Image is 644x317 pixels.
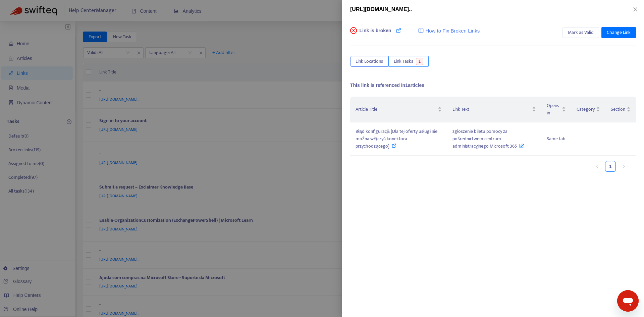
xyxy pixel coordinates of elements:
span: close [633,7,638,12]
span: How to Fix Broken Links [425,27,480,35]
span: Link Tasks [394,58,413,65]
span: Link is broken [360,27,391,41]
span: Błąd konfiguracji: [Dla tej oferty usługi nie można włączyć konektora przychodzącego] [356,127,437,150]
span: 1 [416,58,424,65]
th: Article Title [350,97,447,122]
a: How to Fix Broken Links [418,27,480,35]
button: right [619,161,629,172]
button: Close [631,6,640,13]
span: Section [611,106,625,113]
span: This link is referenced in 1 articles [350,83,424,88]
button: Change Link [601,27,636,38]
th: Opens in [541,97,571,122]
span: Change Link [607,29,631,36]
span: Article Title [356,106,436,113]
button: Link Locations [350,56,388,67]
li: 1 [605,161,616,172]
span: zgłoszenie biletu pomocy za pośrednictwem centrum administracyjnego Microsoft 365 [452,127,524,150]
span: Mark as Valid [568,29,594,36]
span: right [622,164,626,168]
iframe: Button to launch messaging window [617,290,639,312]
th: Category [571,97,605,122]
span: Link Locations [356,58,383,65]
button: Link Tasks1 [388,56,429,67]
span: [URL][DOMAIN_NAME].. [350,6,412,12]
img: image-link [418,28,424,34]
span: Opens in [547,102,560,117]
span: Same tab [547,135,566,143]
th: Link Text [447,97,541,122]
th: Section [605,97,636,122]
li: Next Page [619,161,629,172]
button: Mark as Valid [562,27,599,38]
span: Category [577,106,595,113]
a: 1 [605,161,615,171]
button: left [592,161,602,172]
span: left [595,164,599,168]
span: Link Text [452,106,530,113]
li: Previous Page [592,161,602,172]
span: close-circle [350,27,357,34]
